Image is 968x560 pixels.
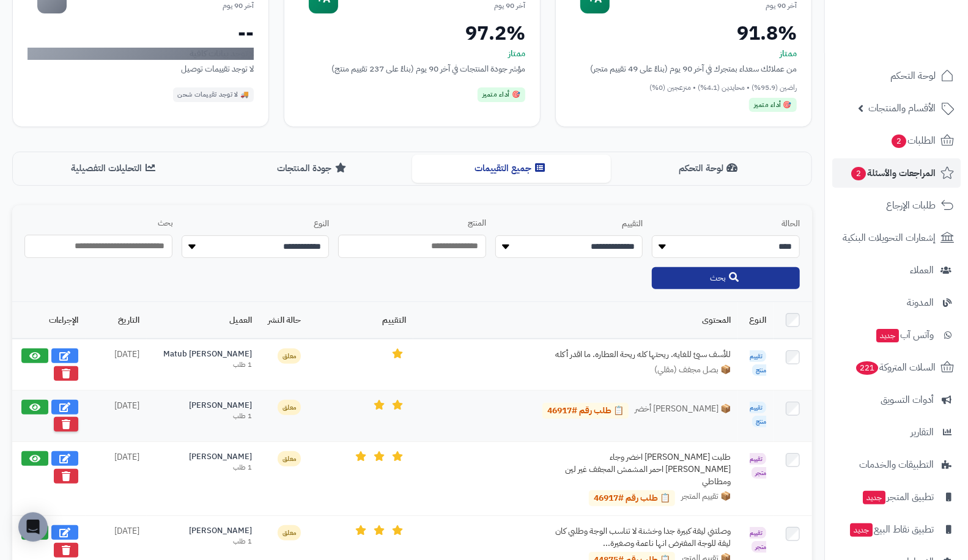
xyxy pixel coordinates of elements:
th: التقييم [308,302,413,339]
div: Matub [PERSON_NAME] [154,348,252,360]
span: جديد [863,491,885,504]
div: 1 طلب [154,411,252,421]
span: المدونة [907,294,934,311]
button: جودة المنتجات [214,155,413,182]
span: العملاء [910,262,934,279]
span: 2 [891,134,907,149]
span: السلات المتروكة [855,359,936,376]
span: تقييم منتج [750,350,766,376]
div: -- [28,23,254,43]
span: 2 [851,166,866,181]
a: إشعارات التحويلات البنكية [832,223,961,252]
span: 📦 تقييم المتجر [681,490,731,506]
div: ممتاز [571,48,797,60]
span: معلق [278,348,301,364]
span: المراجعات والأسئلة [850,164,936,182]
th: العميل [147,302,259,339]
label: المنتج [338,218,486,229]
span: التقارير [911,424,934,441]
div: آخر 90 يوم [610,1,797,11]
td: [DATE] [86,442,147,516]
a: التقارير [832,418,961,447]
div: 🎯 أداء متميز [749,98,797,112]
span: تطبيق نقاط البيع [849,521,934,538]
label: التقييم [495,218,643,230]
a: تطبيق المتجرجديد [832,482,961,512]
th: حالة النشر [259,302,308,339]
div: 🚚 لا توجد تقييمات شحن [173,87,254,102]
label: بحث [24,218,172,229]
td: [DATE] [86,391,147,442]
span: التطبيقات والخدمات [859,456,934,473]
div: لا توجد تقييمات توصيل [28,62,254,75]
div: Open Intercom Messenger [18,512,48,542]
div: مؤشر جودة المنتجات في آخر 90 يوم (بناءً على 237 تقييم منتج) [299,62,525,75]
div: وصلتني ليفة كبيرة جدا وخشنة لا تناسب الوجة وطلبي كان ليفة للوجة المفترض انها ناعمة وصغيرة... [547,525,731,549]
span: معلق [278,525,301,540]
span: الطلبات [890,132,936,149]
th: المحتوى [413,302,738,339]
a: الطلبات2 [832,126,961,155]
div: 1 طلب [154,360,252,370]
span: تقييم متجر [750,453,766,479]
label: النوع [182,218,330,230]
a: أدوات التسويق [832,385,961,414]
div: طلبت [PERSON_NAME] اخضر وجاء [PERSON_NAME] احمر المشمش المجفف غير لين ومطاطي [547,451,731,487]
a: 📋 طلب رقم #46917 [542,403,629,419]
th: النوع [738,302,774,339]
div: 91.8% [571,23,797,43]
div: [PERSON_NAME] [154,525,252,537]
span: 221 [855,361,879,375]
button: التحليلات التفصيلية [15,155,214,182]
span: أدوات التسويق [881,391,934,408]
a: العملاء [832,256,961,285]
img: logo-2.png [885,20,956,45]
span: الأقسام والمنتجات [868,100,936,117]
div: 97.2% [299,23,525,43]
span: وآتس آب [875,326,934,344]
div: آخر 90 يوم [338,1,525,11]
span: طلبات الإرجاع [886,197,936,214]
a: 📋 طلب رقم #46917 [589,490,675,506]
span: إشعارات التحويلات البنكية [843,229,936,246]
a: المراجعات والأسئلة2 [832,158,961,188]
div: 1 طلب [154,463,252,473]
div: 🎯 أداء متميز [478,87,525,102]
span: تطبيق المتجر [862,488,934,506]
span: معلق [278,400,301,415]
span: معلق [278,451,301,466]
th: الإجراءات [12,302,86,339]
a: تطبيق نقاط البيعجديد [832,515,961,544]
span: جديد [850,523,873,537]
button: لوحة التحكم [611,155,810,182]
div: 1 طلب [154,537,252,547]
a: طلبات الإرجاع [832,191,961,220]
span: 📦 بصل مجفف (مقلي) [654,364,731,376]
button: بحث [652,267,800,289]
div: من عملائك سعداء بمتجرك في آخر 90 يوم (بناءً على 49 تقييم متجر) [571,62,797,75]
button: جميع التقييمات [412,155,611,182]
div: [PERSON_NAME] [154,451,252,463]
div: للأسف سيئ للغايه. ريحتها كله ريحة العطاره. ما اقدر أكله [547,348,731,361]
a: التطبيقات والخدمات [832,450,961,479]
span: جديد [876,329,899,342]
div: آخر 90 يوم [67,1,254,11]
a: المدونة [832,288,961,317]
label: الحالة [652,218,800,230]
a: وآتس آبجديد [832,320,961,350]
div: راضين (95.9%) • محايدين (4.1%) • منزعجين (0%) [571,83,797,93]
span: تقييم منتج [750,402,766,427]
div: لا توجد بيانات كافية [28,48,254,60]
span: 📦 [PERSON_NAME] أخضر [635,403,731,419]
span: تقييم متجر [750,527,766,553]
th: التاريخ [86,302,147,339]
a: لوحة التحكم [832,61,961,90]
a: السلات المتروكة221 [832,353,961,382]
td: [DATE] [86,339,147,391]
div: [PERSON_NAME] [154,400,252,411]
div: ممتاز [299,48,525,60]
span: لوحة التحكم [890,67,936,84]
